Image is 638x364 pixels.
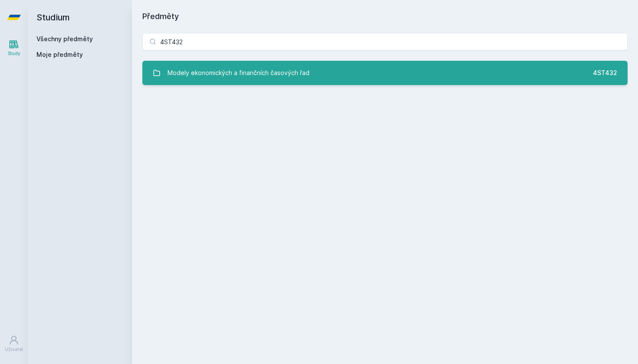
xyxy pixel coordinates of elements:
[2,331,26,357] a: Uživatel
[142,33,628,50] input: Název nebo ident předmětu…
[8,50,20,57] div: Study
[36,35,93,43] a: Všechny předměty
[168,64,309,82] div: Modely ekonomických a finančních časových řad
[2,35,26,61] a: Study
[5,346,23,353] div: Uživatel
[142,61,628,85] a: Modely ekonomických a finančních časových řad 4ST432
[142,10,628,23] h1: Předměty
[36,50,83,59] span: Moje předměty
[593,69,617,77] div: 4ST432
